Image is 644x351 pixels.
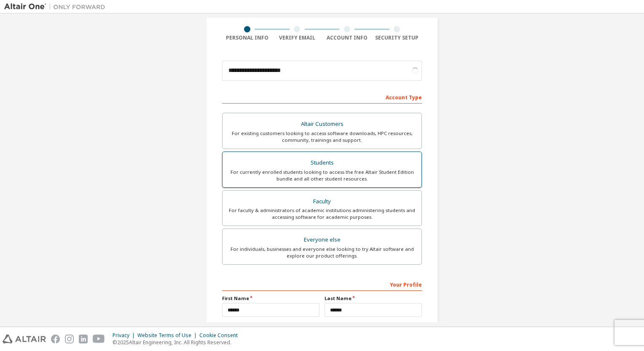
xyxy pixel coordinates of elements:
div: For faculty & administrators of academic institutions administering students and accessing softwa... [228,207,416,221]
div: Cookie Consent [199,332,243,339]
div: Faculty [228,196,416,207]
div: Security Setup [372,35,422,41]
img: Altair One [4,3,110,11]
div: For currently enrolled students looking to access the free Altair Student Edition bundle and all ... [228,169,416,182]
div: Account Type [222,90,422,104]
label: Job Title [222,322,422,329]
div: Personal Info [222,35,272,41]
img: altair_logo.svg [3,335,46,343]
label: First Name [222,295,319,302]
img: facebook.svg [51,335,60,343]
p: © 2025 Altair Engineering, Inc. All Rights Reserved. [113,339,243,346]
img: instagram.svg [65,335,74,343]
label: Last Name [325,295,422,302]
img: youtube.svg [93,335,105,343]
div: Everyone else [228,234,416,246]
div: Website Terms of Use [137,332,199,339]
div: Verify Email [272,35,322,41]
img: linkedin.svg [79,335,88,343]
div: For existing customers looking to access software downloads, HPC resources, community, trainings ... [228,130,416,144]
div: Your Profile [222,277,422,291]
div: For individuals, businesses and everyone else looking to try Altair software and explore our prod... [228,246,416,259]
div: Altair Customers [228,118,416,130]
div: Account Info [322,35,372,41]
div: Privacy [113,332,137,339]
div: Students [228,157,416,169]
